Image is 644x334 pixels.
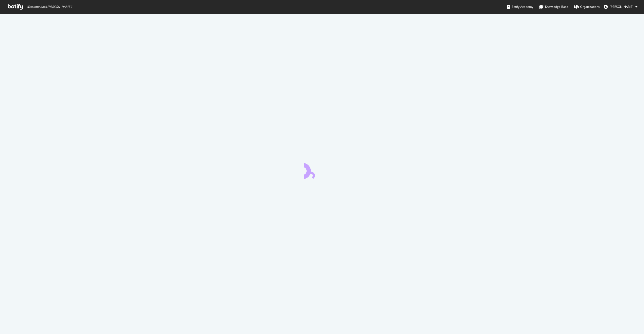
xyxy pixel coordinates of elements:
[26,5,72,9] span: Welcome back, [PERSON_NAME] !
[507,4,533,9] div: Botify Academy
[574,4,600,9] div: Organizations
[304,161,340,179] div: animation
[600,3,641,11] button: [PERSON_NAME]
[610,5,633,9] span: Jose Luis Hernando
[539,4,568,9] div: Knowledge Base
